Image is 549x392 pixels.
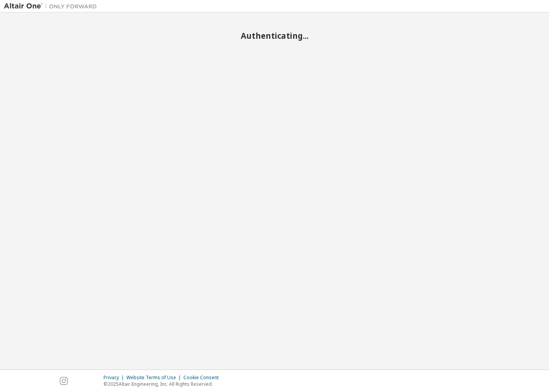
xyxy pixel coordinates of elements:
img: Altair One [4,2,101,10]
img: instagram.svg [60,377,68,385]
div: Privacy [104,375,126,381]
div: Cookie Consent [183,375,223,381]
p: © 2025 Altair Engineering, Inc. All Rights Reserved. [104,381,223,387]
div: Website Terms of Use [126,375,183,381]
h2: Authenticating... [4,31,545,41]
